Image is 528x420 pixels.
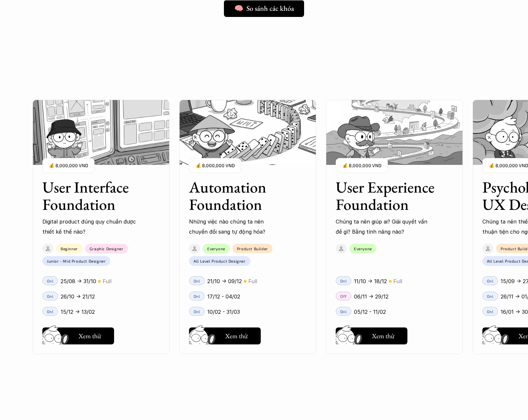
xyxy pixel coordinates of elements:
[342,161,381,170] p: 💰 8,000,000 VND
[340,309,347,313] p: Onl
[489,161,528,170] p: 💰 8,000,000 VND
[340,294,347,298] p: Off
[189,327,261,344] button: Xem thử
[237,246,268,251] p: Product Builder
[98,279,101,284] p: 🟡
[207,307,240,317] p: 10/02 - 31/03
[207,276,242,286] p: 21/10 -> 09/12
[354,246,372,251] p: Everyone
[225,331,248,340] h5: Xem thử
[47,259,106,263] p: Junior - Mid Product Designer
[194,309,200,313] p: Onl
[194,259,246,263] p: All Level Product Designer
[393,276,402,286] p: Full
[487,278,494,283] p: Onl
[372,331,394,340] h5: Xem thử
[389,279,392,284] p: 🟡
[61,292,95,301] p: 26/10 -> 21/12
[42,179,143,213] h3: User Interface Foundation
[243,279,247,284] p: 🟡
[234,4,294,13] h5: 🧠 So sánh các khóa
[61,246,78,251] p: Beginner
[189,179,290,213] h3: Automation Foundation
[90,246,124,251] p: Graphic Designer
[42,325,114,344] a: Xem thử
[196,161,235,170] p: 💰 8,000,000 VND
[61,276,96,286] p: 25/08 -> 31/10
[79,331,101,340] h5: Xem thử
[487,309,494,313] p: Onl
[487,294,494,298] p: Onl
[354,292,389,301] p: 06/11 -> 29/12
[42,217,137,237] p: Digital product đúng quy chuẩn được thiết kế thế nào?
[336,217,430,237] p: Chúng ta nên giúp ai? Giải quyết vấn đề gì? Bằng tính năng nào?
[354,307,386,317] p: 05/12 - 11/02
[189,325,261,344] a: Xem thử
[61,307,95,317] p: 15/12 -> 13/02
[194,278,200,283] p: Onl
[336,179,437,213] h3: User Experience Foundation
[207,292,240,301] p: 17/12 - 04/02
[49,161,88,170] p: 💰 8,000,000 VND
[354,276,387,286] p: 11/10 -> 18/12
[189,217,284,237] p: Những việc nào chúng ta nên chuyển đổi sang tự động hóa?
[340,278,347,283] p: Onl
[336,325,407,344] a: Xem thử
[207,246,225,251] p: Everyone
[336,327,407,344] button: Xem thử
[42,327,114,344] button: Xem thử
[248,276,257,286] p: Full
[103,276,111,286] p: Full
[194,294,200,298] p: Onl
